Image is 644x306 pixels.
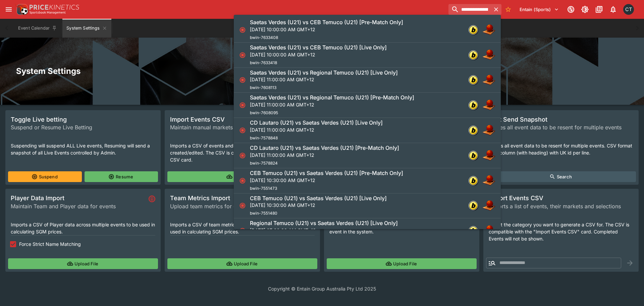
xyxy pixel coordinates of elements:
img: Sportsbook Management [30,11,66,14]
div: Cameron Tarver [623,4,634,15]
span: bwin-7633418 [250,60,277,65]
img: bwin.png [469,51,478,59]
svg: Closed [239,127,246,134]
span: Upload team metrics for events [170,202,305,210]
span: Team Metrics Import [170,194,305,202]
img: bwin.png [469,201,478,210]
div: bwin [469,75,478,85]
div: bwin [469,126,478,135]
p: Imports a CSV of Player data across multiple events to be used in calculating SGM prices. [11,221,155,235]
div: bwin [469,201,478,210]
div: bwin [469,25,478,35]
button: System Settings [62,19,111,38]
div: bwin [469,100,478,110]
span: bwin-7578824 [250,161,278,166]
h6: CEB Temuco (U21) vs Saetas Verdes (U21) [Live Only] [250,195,387,202]
button: open drawer [3,3,15,15]
p: [DATE] 11:00:00 AM GMT+12 [250,151,399,159]
p: Imports a CSV of team metrics data across multiple events to be used in calculating SGM prices. [170,221,315,235]
span: Bulk Send Snapshot [489,116,633,123]
p: [DATE] 11:00:00 AM GMT+12 [250,101,414,108]
span: bwin-7608113 [250,85,276,90]
span: bwin-7551480 [250,211,277,216]
span: bwin-7551473 [250,186,277,191]
p: Suspending will suspend ALL Live events, Resuming will send a snapshot of all Live Events control... [11,142,155,156]
span: Import Events CSV [170,116,305,123]
span: bwin-7633408 [250,35,278,40]
div: bwin [469,176,478,185]
button: Suspend [8,171,82,182]
p: [DATE] 10:30:00 AM GMT+12 [250,177,403,184]
button: Notifications [607,3,619,15]
button: Cameron Tarver [621,2,636,17]
span: Force Strict Name Matching [19,241,81,248]
h6: CD Lautaro (U21) vs Saetas Verdes (U21) [Pre-Match Only] [250,144,399,151]
button: Resume [85,171,158,182]
button: Upload File [8,258,158,269]
svg: Closed [239,27,246,33]
p: Imports a CSV of events and allows these events to be created/edited. The CSV is compatible with ... [170,142,315,163]
img: PriceKinetics Logo [15,3,28,16]
img: basketball.png [482,98,495,112]
div: bwin [469,226,478,235]
img: bwin.png [469,76,478,84]
input: search [448,4,491,15]
img: basketball.png [482,48,495,62]
p: [DATE] 10:30:00 AM GMT+12 [250,202,387,209]
button: Connected to PK [565,3,577,15]
img: basketball.png [482,149,495,162]
p: [DATE] 10:00:00 AM GMT+12 [250,26,403,33]
h6: Regional Temuco (U21) vs Saetas Verdes (U21) [Live Only] [250,220,398,227]
h6: Saetas Verdes (U21) vs CEB Temuco (U21) [Live Only] [250,44,387,51]
span: Suspend or Resume Live Betting [11,123,155,131]
img: basketball.png [482,174,495,187]
p: Select the category you want to generate a CSV for. The CSV is compatible with the "Import Events... [489,221,633,242]
svg: Closed [239,227,246,234]
button: No Bookmarks [503,4,514,15]
p: [DATE] 07:00:00 AM GMT+12 [250,227,398,234]
span: Exports a list of events, their markets and selections [489,202,633,210]
p: [DATE] 10:00:00 AM GMT+12 [250,51,387,58]
img: basketball.png [482,199,495,212]
img: basketball.png [482,224,495,237]
span: Toggle Live betting [11,116,155,123]
span: Forces all event data to be resent for multiple events [489,123,633,131]
div: bwin [469,50,478,60]
h2: System Settings [16,66,628,76]
img: bwin.png [469,151,478,160]
svg: Closed [239,77,246,83]
button: Event Calendar [14,19,61,38]
img: basketball.png [482,23,495,37]
div: bwin [469,151,478,160]
p: Forces all event data to be resent for multiple events. CSV format is ID column (with heading) wi... [489,142,633,156]
h6: Saetas Verdes (U21) vs CEB Temuco (U21) [Pre-Match Only] [250,19,403,26]
span: Player Data Import [11,194,146,202]
span: Maintain Team and Player data for events [11,202,146,210]
span: bwin-7608095 [250,110,278,115]
p: [DATE] 11:00:00 AM GMT+12 [250,126,383,133]
h6: Saetas Verdes (U21) vs Regional Temuco (U21) [Pre-Match Only] [250,94,414,101]
img: bwin.png [469,26,478,34]
img: PriceKinetics [30,5,79,10]
h6: CEB Temuco (U21) vs Saetas Verdes (U21) [Pre-Match Only] [250,170,403,177]
button: Upload File [327,258,477,269]
svg: Closed [239,202,246,209]
img: bwin.png [469,101,478,110]
img: bwin.png [469,126,478,135]
button: Documentation [593,3,605,15]
span: bwin-7578848 [250,135,278,140]
button: Toggle light/dark mode [579,3,591,15]
h6: CD Lautaro (U21) vs Saetas Verdes (U21) [Live Only] [250,119,383,126]
h6: Saetas Verdes (U21) vs Regional Temuco (U21) [Live Only] [250,69,398,76]
img: bwin.png [469,226,478,235]
span: Export Events CSV [489,194,633,202]
button: Upload File [167,258,317,269]
button: Search [486,171,636,182]
p: [DATE] 11:00:00 AM GMT+12 [250,76,398,83]
img: basketball.png [482,124,495,137]
svg: Closed [239,177,246,184]
img: bwin.png [469,176,478,185]
span: Maintain manual markets [170,123,305,131]
button: Select Tenant [516,4,563,15]
img: basketball.png [482,73,495,87]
